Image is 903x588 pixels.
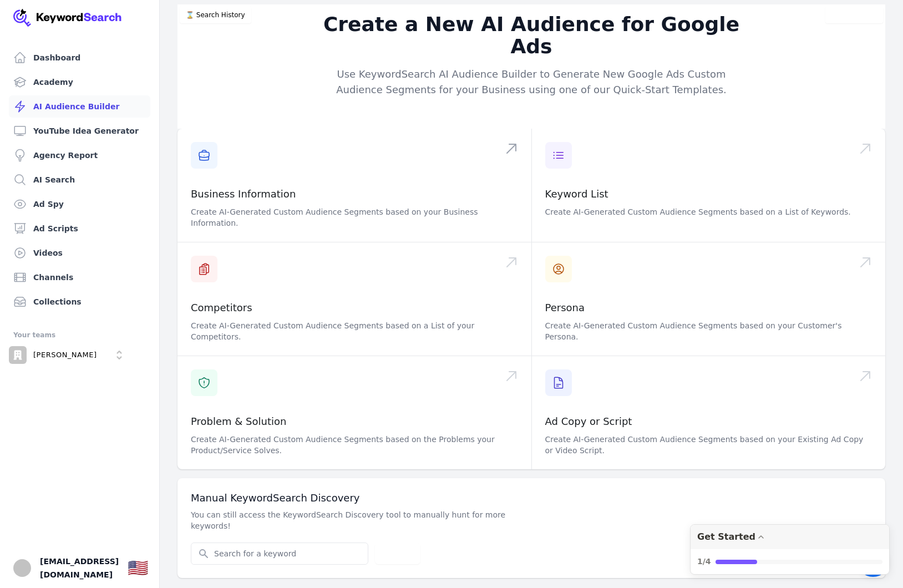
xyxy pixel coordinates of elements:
div: 1/4 [697,556,711,567]
div: 🇺🇸 [128,558,148,578]
a: Problem & Solution [191,415,286,427]
a: Dashboard [9,47,150,69]
div: Drag to move checklist [691,525,889,549]
div: Get Started [690,524,890,575]
a: Channels [9,266,150,288]
a: Persona [545,302,585,313]
img: Hashim Yasin [13,559,31,577]
a: Keyword List [545,188,608,200]
button: Video Tutorial [825,7,883,23]
a: AI Search [9,169,150,191]
a: AI Audience Builder [9,95,150,118]
p: You can still access the KeywordSearch Discovery tool to manually hunt for more keywords! [191,509,510,531]
p: [PERSON_NAME] [33,350,97,360]
img: Hashim Yasin [9,346,27,364]
a: Ad Scripts [9,217,150,240]
button: Search [375,543,420,564]
a: Academy [9,71,150,93]
h3: Manual KeywordSearch Discovery [191,491,872,505]
img: Your Company [13,9,122,27]
button: Expand Checklist [691,525,889,574]
button: ⌛️ Search History [180,7,251,23]
button: Open organization switcher [9,346,128,364]
a: Competitors [191,302,252,313]
input: Search for a keyword [191,543,368,564]
a: Videos [9,242,150,264]
div: Your teams [13,328,146,342]
button: Open user button [13,559,31,577]
div: Get Started [697,531,755,542]
h2: Create a New AI Audience for Google Ads [318,13,744,58]
span: [EMAIL_ADDRESS][DOMAIN_NAME] [40,555,119,581]
button: 🇺🇸 [128,557,148,579]
a: Collections [9,291,150,313]
a: Business Information [191,188,296,200]
a: Ad Copy or Script [545,415,632,427]
a: Agency Report [9,144,150,166]
a: YouTube Idea Generator [9,120,150,142]
a: Ad Spy [9,193,150,215]
p: Use KeywordSearch AI Audience Builder to Generate New Google Ads Custom Audience Segments for you... [318,67,744,98]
